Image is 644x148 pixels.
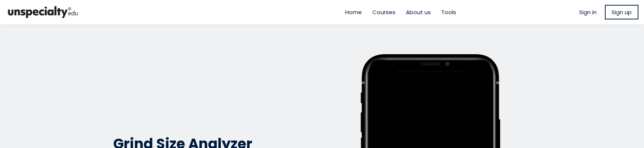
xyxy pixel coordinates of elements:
img: bc390a18feecddb333977e298b3a00a1.png [6,3,80,21]
span: Sign up [612,8,632,16]
a: Home [345,8,362,16]
a: Courses [372,8,395,16]
a: Sign up [605,5,638,19]
a: Tools [441,8,456,16]
a: Sign in [579,8,597,16]
a: About us [406,8,431,16]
